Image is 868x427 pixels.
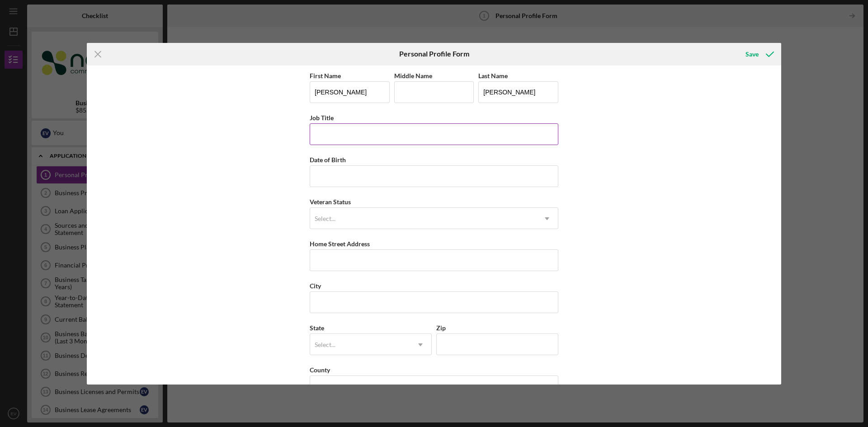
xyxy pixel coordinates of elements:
[478,72,508,80] label: Last Name
[315,341,335,348] div: Select...
[745,45,759,63] div: Save
[315,215,335,222] div: Select...
[394,72,432,80] label: Middle Name
[399,50,469,58] h6: Personal Profile Form
[310,72,341,80] label: First Name
[310,366,330,374] label: County
[310,282,321,290] label: City
[310,114,334,122] label: Job Title
[310,240,370,248] label: Home Street Address
[310,156,346,164] label: Date of Birth
[736,45,781,63] button: Save
[436,324,446,332] label: Zip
